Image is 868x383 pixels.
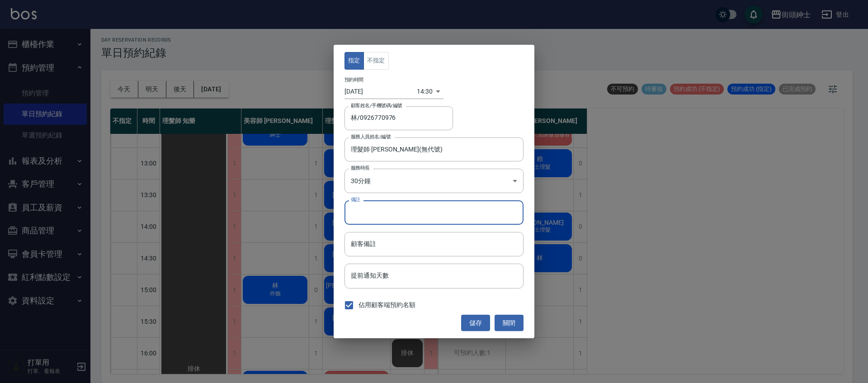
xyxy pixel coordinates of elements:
[495,315,524,331] button: 關閉
[344,84,417,99] input: Choose date, selected date is 2025-10-06
[344,76,363,83] label: 預約時間
[344,169,524,193] div: 30分鐘
[351,165,370,171] label: 服務時長
[363,52,389,70] button: 不指定
[351,102,402,109] label: 顧客姓名/手機號碼/編號
[461,315,490,331] button: 儲存
[351,196,360,203] label: 備註
[344,52,364,70] button: 指定
[417,84,433,99] div: 14:30
[351,133,391,140] label: 服務人員姓名/編號
[359,300,415,310] span: 佔用顧客端預約名額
